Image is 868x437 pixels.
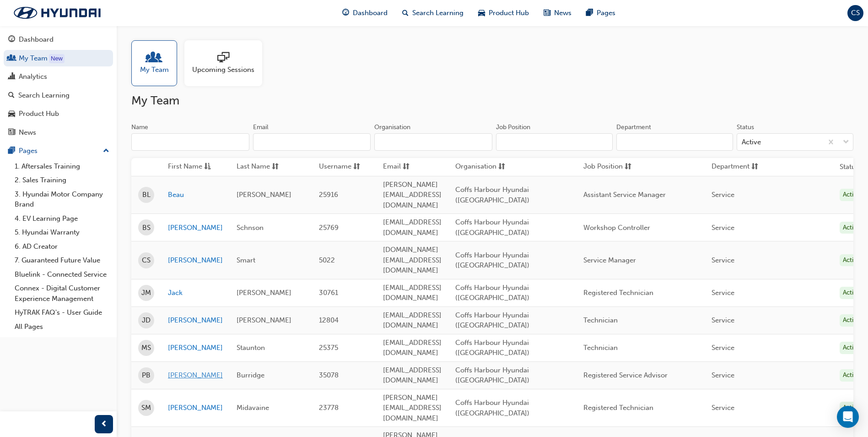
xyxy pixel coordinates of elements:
input: Name [131,133,249,151]
div: Organisation [374,123,410,132]
img: Trak [5,3,110,22]
span: Service [712,289,734,297]
span: CS [142,255,151,266]
th: Status [840,162,859,172]
span: Service [712,316,734,324]
span: sorting-icon [403,161,410,173]
span: pages-icon [8,147,15,155]
span: Organisation [455,161,496,173]
a: Product Hub [4,105,113,122]
button: CS [847,5,863,21]
span: sorting-icon [353,161,360,173]
a: 3. Hyundai Motor Company Brand [11,187,113,212]
span: [EMAIL_ADDRESS][DOMAIN_NAME] [383,284,442,302]
span: 25375 [319,344,338,352]
div: Active [840,342,863,354]
span: down-icon [843,137,849,148]
a: [PERSON_NAME] [168,343,223,353]
span: Registered Technician [583,404,653,412]
span: CS [851,8,860,18]
span: Workshop Controller [583,224,650,232]
a: Bluelink - Connected Service [11,268,113,282]
div: Name [131,123,148,132]
div: Status [737,123,754,132]
span: MS [141,343,151,353]
span: sorting-icon [498,161,505,173]
span: news-icon [8,129,15,137]
span: prev-icon [101,419,108,430]
a: 2. Sales Training [11,173,113,187]
span: BL [142,190,151,200]
div: Active [840,222,863,234]
a: 6. AD Creator [11,240,113,254]
a: Analytics [4,68,113,85]
span: asc-icon [204,161,211,173]
span: people-icon [8,55,15,63]
span: Username [319,161,351,173]
button: Last Namesorting-icon [237,161,287,173]
div: News [19,127,36,138]
div: Active [840,314,863,327]
span: Technician [583,344,618,352]
span: sorting-icon [751,161,758,173]
span: search-icon [8,92,15,100]
a: News [4,124,113,141]
span: 23778 [319,404,339,412]
a: All Pages [11,320,113,334]
span: guage-icon [342,7,349,19]
div: Active [840,287,863,299]
div: Department [616,123,651,132]
span: [EMAIL_ADDRESS][DOMAIN_NAME] [383,218,442,237]
div: Active [840,402,863,414]
span: sessionType_ONLINE_URL-icon [217,52,229,65]
span: 12804 [319,316,339,324]
a: guage-iconDashboard [335,4,395,22]
span: [PERSON_NAME] [237,316,291,324]
span: sorting-icon [625,161,631,173]
span: Service [712,256,734,264]
span: Pages [597,8,615,18]
span: [PERSON_NAME][EMAIL_ADDRESS][DOMAIN_NAME] [383,393,442,422]
a: [PERSON_NAME] [168,255,223,266]
span: Dashboard [353,8,388,18]
a: Connex - Digital Customer Experience Management [11,281,113,306]
span: 25769 [319,224,339,232]
span: Coffs Harbour Hyundai ([GEOGRAPHIC_DATA]) [455,366,529,385]
span: car-icon [478,7,485,19]
span: 35078 [319,371,339,379]
button: Job Positionsorting-icon [583,161,634,173]
span: news-icon [544,7,550,19]
a: Search Learning [4,87,113,104]
a: [PERSON_NAME] [168,370,223,381]
button: Departmentsorting-icon [712,161,762,173]
div: Product Hub [19,109,59,119]
div: Active [840,189,863,201]
span: Service [712,224,734,232]
input: Organisation [374,133,492,151]
span: [PERSON_NAME] [237,289,291,297]
span: Email [383,161,401,173]
div: Active [742,137,761,147]
span: Registered Service Advisor [583,371,668,379]
span: JM [141,288,151,298]
a: 1. Aftersales Training [11,159,113,174]
button: Organisationsorting-icon [455,161,506,173]
a: [PERSON_NAME] [168,223,223,233]
span: PB [142,370,151,381]
span: Coffs Harbour Hyundai ([GEOGRAPHIC_DATA]) [455,284,529,302]
span: Job Position [583,161,623,173]
span: Service [712,191,734,199]
span: Smart [237,256,255,264]
a: Jack [168,288,223,298]
a: car-iconProduct Hub [471,4,536,22]
span: Schnson [237,224,264,232]
div: Open Intercom Messenger [837,406,859,428]
span: Burridge [237,371,264,379]
a: My Team [131,40,184,86]
a: [PERSON_NAME] [168,403,223,413]
a: 5. Hyundai Warranty [11,225,113,240]
button: Pages [4,142,113,159]
a: HyTRAK FAQ's - User Guide [11,306,113,320]
a: pages-iconPages [579,4,623,22]
span: Assistant Service Manager [583,191,666,199]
